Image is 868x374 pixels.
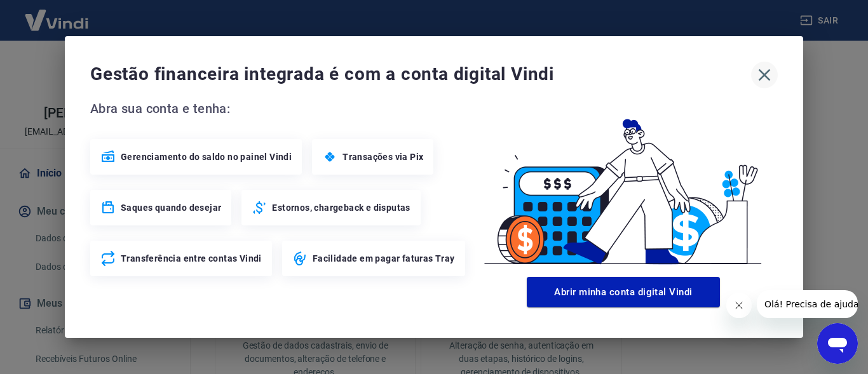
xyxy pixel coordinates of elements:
button: Abrir minha conta digital Vindi [527,277,720,307]
span: Saques quando desejar [121,201,221,214]
iframe: Botão para abrir a janela de mensagens [817,323,858,364]
span: Estornos, chargeback e disputas [272,201,410,214]
span: Transferência entre contas Vindi [121,252,262,265]
span: Facilidade em pagar faturas Tray [313,252,455,265]
img: Good Billing [469,98,778,272]
span: Gerenciamento do saldo no painel Vindi [121,150,292,163]
iframe: Mensagem da empresa [757,290,858,318]
iframe: Fechar mensagem [726,293,752,318]
span: Gestão financeira integrada é com a conta digital Vindi [90,62,751,87]
span: Olá! Precisa de ajuda? [8,9,107,19]
span: Transações via Pix [342,150,423,163]
span: Abra sua conta e tenha: [90,98,469,119]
